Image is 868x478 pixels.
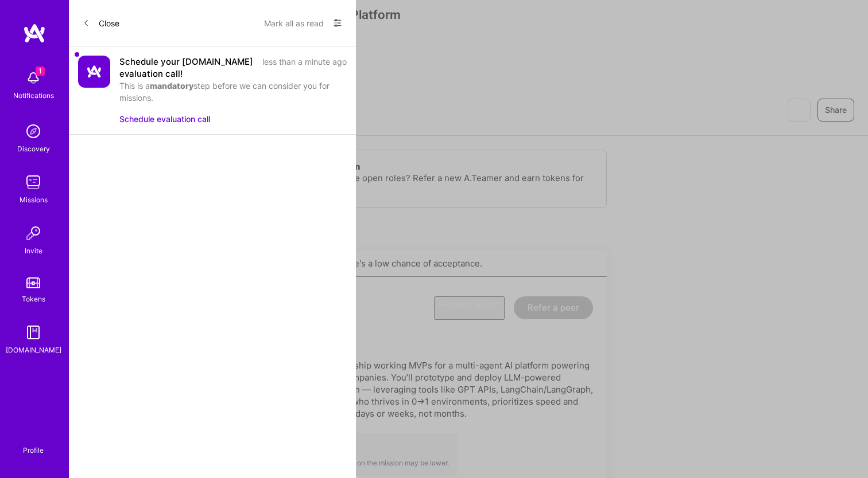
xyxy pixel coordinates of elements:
img: discovery [22,120,45,143]
a: Profile [19,432,48,455]
div: Tokens [22,293,45,305]
div: Missions [20,194,48,206]
img: bell [22,66,45,89]
div: Notifications [13,89,54,101]
div: This is a step before we can consider you for missions. [119,80,347,104]
div: Discovery [17,143,50,155]
img: teamwork [22,171,45,194]
img: guide book [22,321,45,344]
img: logo [23,23,46,44]
b: mandatory [150,81,193,91]
button: Schedule evaluation call [119,113,210,125]
img: tokens [26,277,40,288]
div: Schedule your [DOMAIN_NAME] evaluation call! [119,56,255,80]
div: Invite [25,245,42,257]
div: [DOMAIN_NAME] [6,344,61,356]
button: Close [83,14,119,32]
div: less than a minute ago [262,56,347,80]
img: Invite [22,222,45,245]
button: Mark all as read [264,14,324,32]
div: Profile [23,444,44,455]
img: Company Logo [78,56,110,88]
span: 1 [36,66,45,76]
